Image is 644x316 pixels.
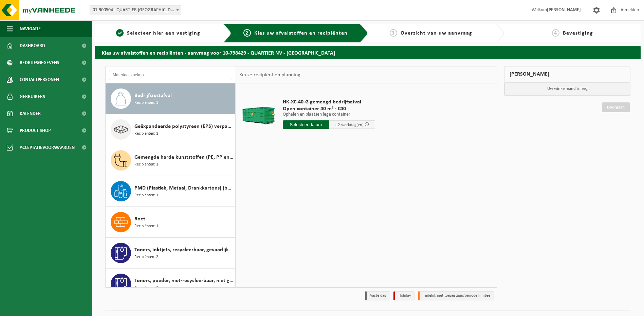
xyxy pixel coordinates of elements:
span: Bedrijfsrestafval [134,92,172,100]
div: [PERSON_NAME] [504,66,630,82]
h2: Kies uw afvalstoffen en recipiënten - aanvraag voor 10-798429 - QUARTIER NV - [GEOGRAPHIC_DATA] [95,46,641,59]
p: Ophalen en plaatsen lege container [283,112,375,117]
span: Overzicht van uw aanvraag [401,31,472,36]
span: Recipiënten: 1 [134,100,158,106]
span: Open container 40 m³ - C40 [283,105,375,112]
li: Holiday [393,291,415,300]
span: Selecteer hier een vestiging [127,31,200,36]
span: Toners, inktjets, recycleerbaar, gevaarlijk [134,246,229,254]
span: Kalender [20,105,41,122]
span: Navigatie [20,20,41,37]
button: Geëxpandeerde polystyreen (EPS) verpakking (< 1 m² per stuk), recycleerbaar Recipiënten: 1 [106,114,236,145]
span: Contactpersonen [20,71,59,88]
strong: [PERSON_NAME] [547,7,581,13]
span: Recipiënten: 1 [134,192,158,199]
span: Recipiënten: 1 [134,131,158,137]
button: Toners, inktjets, recycleerbaar, gevaarlijk Recipiënten: 2 [106,238,236,269]
a: Doorgaan [602,102,630,112]
li: Tijdelijk niet toegestaan/période limitée [418,291,494,300]
div: Keuze recipiënt en planning [236,66,304,83]
span: Roet [134,215,145,223]
span: Recipiënten: 1 [134,223,158,230]
a: 1Selecteer hier een vestiging [98,29,218,37]
span: Acceptatievoorwaarden [20,139,75,156]
span: Recipiënten: 2 [134,254,158,260]
span: Recipiënten: 1 [134,285,158,291]
span: Dashboard [20,37,45,54]
span: Gemengde harde kunststoffen (PE, PP en PVC), recycleerbaar (industrieel) [134,153,234,161]
span: Geëxpandeerde polystyreen (EPS) verpakking (< 1 m² per stuk), recycleerbaar [134,122,234,131]
input: Materiaal zoeken [109,70,232,80]
button: Gemengde harde kunststoffen (PE, PP en PVC), recycleerbaar (industrieel) Recipiënten: 1 [106,145,236,176]
span: 3 [390,29,397,37]
span: 4 [552,29,559,37]
span: Gebruikers [20,88,45,105]
span: Recipiënten: 1 [134,161,158,168]
span: + 2 werkdag(en) [335,123,364,127]
span: Bevestiging [563,31,593,36]
button: Bedrijfsrestafval Recipiënten: 1 [106,83,236,114]
span: 1 [116,29,124,37]
span: 2 [243,29,251,37]
span: Toners, poeder, niet-recycleerbaar, niet gevaarlijk [134,277,234,285]
input: Selecteer datum [283,120,329,129]
button: Roet Recipiënten: 1 [106,207,236,238]
button: Toners, poeder, niet-recycleerbaar, niet gevaarlijk Recipiënten: 1 [106,269,236,299]
span: Kies uw afvalstoffen en recipiënten [254,31,348,36]
p: Uw winkelmand is leeg [504,82,630,95]
button: PMD (Plastiek, Metaal, Drankkartons) (bedrijven) Recipiënten: 1 [106,176,236,207]
span: PMD (Plastiek, Metaal, Drankkartons) (bedrijven) [134,184,234,192]
span: Product Shop [20,122,51,139]
li: Vaste dag [365,291,390,300]
span: Bedrijfsgegevens [20,54,59,71]
span: 01-900504 - QUARTIER NV - HEULE [90,5,181,15]
span: 01-900504 - QUARTIER NV - HEULE [90,5,181,15]
span: HK-XC-40-G gemengd bedrijfsafval [283,99,375,105]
